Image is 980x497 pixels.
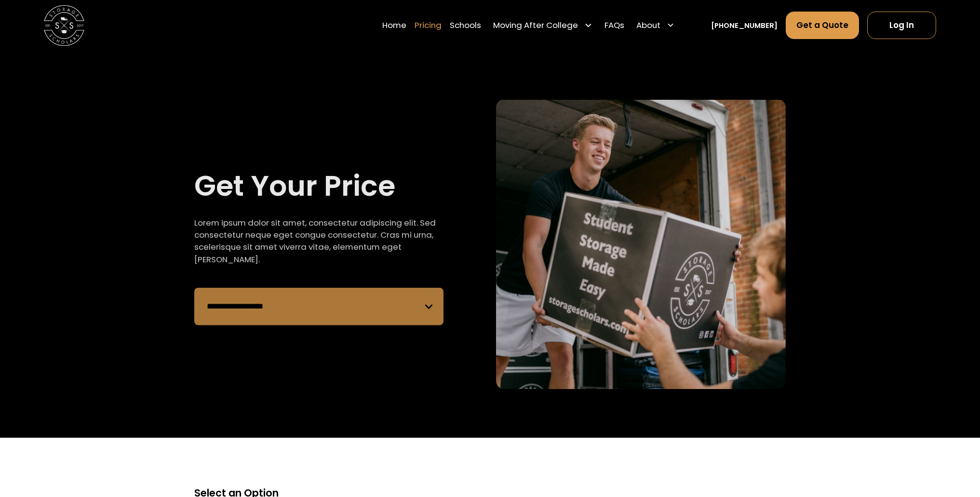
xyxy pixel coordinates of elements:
a: Schools [450,11,481,40]
div: About [632,11,679,40]
img: storage scholar [496,100,786,390]
div: Moving After College [489,11,596,40]
a: FAQs [604,11,624,40]
img: Storage Scholars main logo [44,5,84,46]
div: Lorem ipsum dolor sit amet, consectetur adipiscing elit. Sed consectetur neque eget congue consec... [194,217,443,266]
form: Remind Form [194,288,443,325]
a: Get a Quote [786,12,859,39]
a: [PHONE_NUMBER] [711,20,778,31]
a: Pricing [415,11,442,40]
div: About [636,19,660,31]
a: Log In [867,12,936,39]
a: Home [382,11,406,40]
div: Moving After College [493,19,578,31]
h1: Get Your Price [194,168,395,205]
